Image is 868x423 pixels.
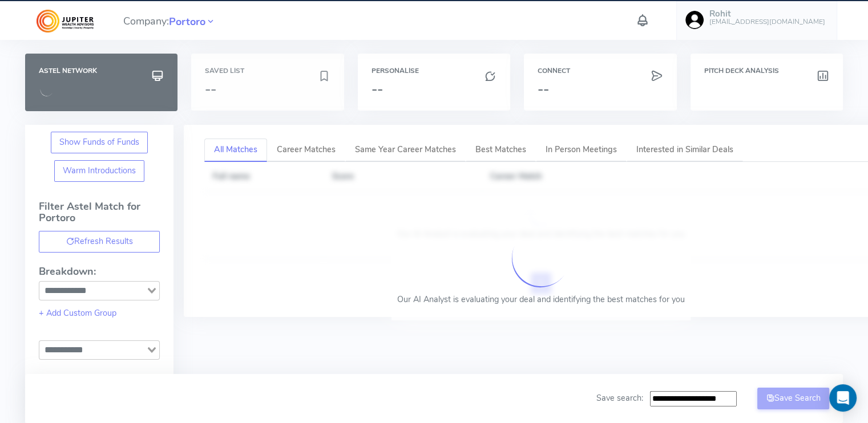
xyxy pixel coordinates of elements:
[709,18,825,26] h6: [EMAIL_ADDRESS][DOMAIN_NAME]
[277,144,336,155] span: Career Matches
[205,80,216,98] span: --
[41,284,145,298] input: Search for option
[204,162,323,192] th: Full name
[323,162,482,192] th: Score
[538,82,663,96] h3: --
[204,139,267,162] a: All Matches
[546,144,617,155] span: In Person Meetings
[39,281,160,300] div: Search for option
[39,231,160,253] button: Refresh Results
[123,10,216,30] span: Company:
[538,67,663,75] h6: Connect
[475,144,526,155] span: Best Matches
[704,67,829,75] h6: Pitch Deck Analysis
[205,67,330,75] h6: Saved List
[372,67,496,75] h6: Personalise
[169,14,205,28] a: Portoro
[345,139,466,162] a: Same Year Career Matches
[267,139,345,162] a: Career Matches
[39,266,160,278] h4: Breakdown:
[636,144,733,155] span: Interested in Similar Deals
[372,82,496,96] h3: --
[709,9,825,19] h5: Rohit
[41,343,145,357] input: Search for option
[39,201,160,231] h4: Filter Astel Match for Portoro
[627,139,743,162] a: Interested in Similar Deals
[214,144,257,155] span: All Matches
[51,132,148,153] button: Show Funds of Funds
[39,67,164,75] h6: Astel Network
[536,139,627,162] a: In Person Meetings
[39,307,116,319] a: + Add Custom Group
[169,14,205,30] span: Portoro
[829,384,857,412] div: Open Intercom Messenger
[397,294,685,306] p: Our AI Analyst is evaluating your deal and identifying the best matches for you
[355,144,456,155] span: Same Year Career Matches
[39,340,160,360] div: Search for option
[685,11,704,29] img: user-image
[596,392,643,404] span: Save search:
[54,160,145,182] button: Warm Introductions
[466,139,536,162] a: Best Matches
